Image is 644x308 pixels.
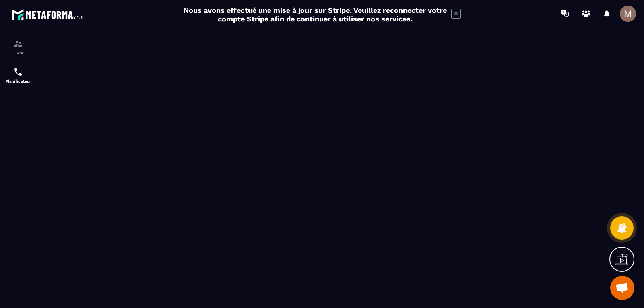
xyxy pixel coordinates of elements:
[11,7,84,22] img: logo
[13,39,23,49] img: formation
[2,61,34,89] a: schedulerschedulerPlanificateur
[2,33,34,61] a: formationformationCRM
[2,79,34,83] p: Planificateur
[13,67,23,77] img: scheduler
[2,51,34,55] p: CRM
[610,276,634,300] div: Ouvrir le chat
[183,6,447,23] h2: Nous avons effectué une mise à jour sur Stripe. Veuillez reconnecter votre compte Stripe afin de ...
